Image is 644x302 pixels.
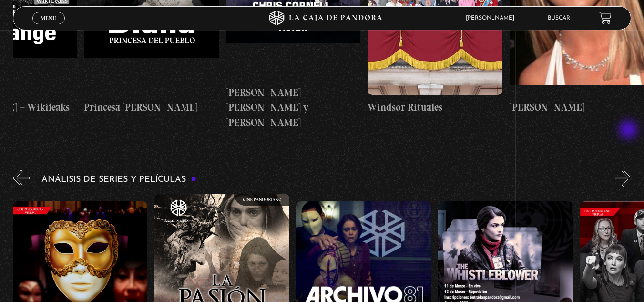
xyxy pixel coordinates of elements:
[548,15,570,21] a: Buscar
[599,11,612,24] a: View your shopping cart
[226,85,361,130] h4: [PERSON_NAME] [PERSON_NAME] y [PERSON_NAME]
[461,15,524,21] span: [PERSON_NAME]
[84,100,219,115] h4: Princesa [PERSON_NAME]
[368,100,502,115] h4: Windsor Rituales
[37,23,60,30] span: Cerrar
[13,170,30,187] button: Previous
[41,175,196,184] h3: Análisis de series y películas
[41,15,56,21] span: Menu
[615,170,632,187] button: Next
